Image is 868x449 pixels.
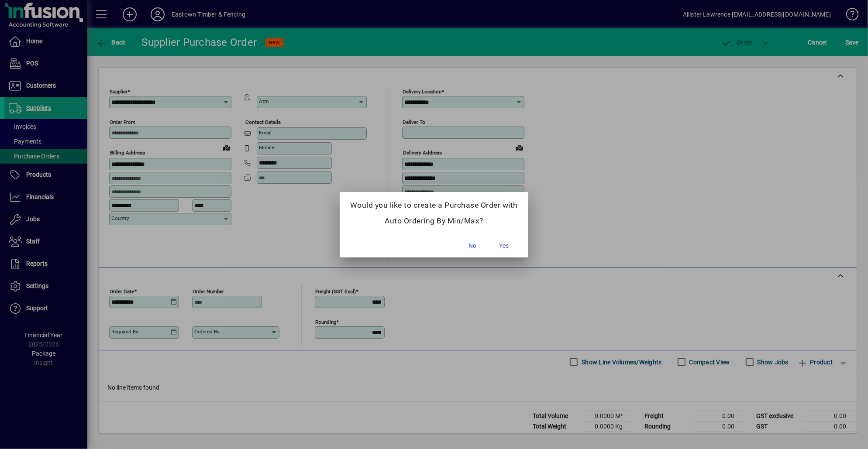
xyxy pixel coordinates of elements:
button: No [458,238,486,254]
h5: Would you like to create a Purchase Order with [350,201,518,210]
span: Yes [499,241,509,250]
h5: Auto Ordering By Min/Max? [350,216,518,226]
button: Yes [490,238,518,254]
span: No [468,241,476,250]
